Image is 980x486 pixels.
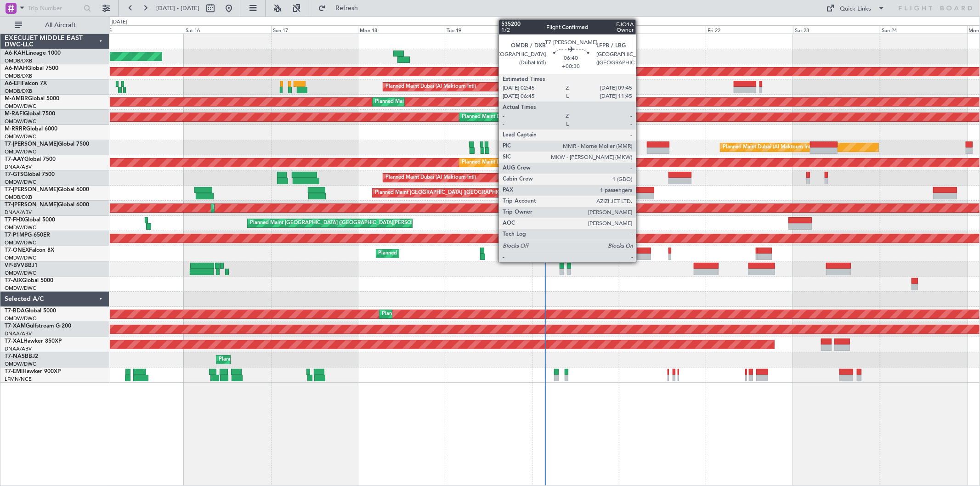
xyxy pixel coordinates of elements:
div: Planned Maint [GEOGRAPHIC_DATA] ([GEOGRAPHIC_DATA] Intl) [375,186,528,200]
span: A6-KAH [5,51,26,56]
a: DNAA/ABV [5,345,32,352]
span: T7-XAM [5,323,26,329]
a: T7-BDAGlobal 5000 [5,308,56,314]
a: A6-MAHGlobal 7500 [5,66,58,71]
button: Refresh [314,1,369,16]
input: Trip Number [28,1,81,15]
span: T7-GTS [5,172,23,177]
a: T7-AIXGlobal 5000 [5,278,53,283]
div: Mon 18 [358,25,445,34]
a: T7-[PERSON_NAME]Global 7500 [5,141,89,147]
a: DNAA/ABV [5,164,32,170]
div: Tue 19 [445,25,532,34]
a: T7-P1MPG-650ER [5,232,50,238]
span: T7-AIX [5,278,22,283]
a: OMDW/DWC [5,133,36,140]
a: T7-XAMGulfstream G-200 [5,323,71,329]
a: OMDW/DWC [5,103,36,110]
span: T7-ONEX [5,248,29,253]
span: A6-MAH [5,66,27,71]
a: T7-ONEXFalcon 8X [5,248,54,253]
div: Planned Maint Abuja ([PERSON_NAME] Intl) [219,353,322,367]
div: Sun 24 [880,25,967,34]
div: Fri 22 [706,25,793,34]
a: T7-FHXGlobal 5000 [5,217,55,223]
span: M-AMBR [5,96,28,102]
button: Quick Links [822,1,890,16]
a: OMDW/DWC [5,270,36,277]
span: T7-[PERSON_NAME] [5,187,58,192]
a: VP-BVVBBJ1 [5,263,38,268]
div: Planned Maint Dubai (Al Maktoum Intl) [382,307,472,321]
span: T7-AAY [5,157,24,162]
a: T7-[PERSON_NAME]Global 6000 [5,202,89,208]
span: A6-EFI [5,81,22,86]
div: [DATE] [112,18,127,26]
span: T7-XAL [5,339,23,344]
span: T7-FHX [5,217,24,223]
div: Planned Maint Geneva (Cointrin) [379,247,454,260]
div: Planned Maint Dubai (Al Maktoum Intl) [214,201,304,215]
span: T7-EMI [5,369,23,374]
span: T7-BDA [5,308,25,314]
a: OMDW/DWC [5,315,36,322]
div: Planned Maint Dubai (Al Maktoum Intl) [462,156,552,170]
a: OMDW/DWC [5,254,36,261]
a: M-AMBRGlobal 5000 [5,96,59,102]
div: Wed 20 [532,25,619,34]
span: Refresh [328,5,366,11]
a: OMDB/DXB [5,57,32,64]
a: LFMN/NCE [5,376,32,383]
div: Planned Maint [GEOGRAPHIC_DATA] ([GEOGRAPHIC_DATA][PERSON_NAME]) [250,216,436,230]
span: T7-P1MP [5,232,28,238]
a: OMDW/DWC [5,224,36,231]
a: DNAA/ABV [5,209,32,216]
span: [DATE] - [DATE] [156,4,199,12]
div: Planned Maint Dubai (Al Maktoum Intl) [385,80,476,94]
span: All Aircraft [24,22,97,28]
a: OMDW/DWC [5,361,36,367]
span: M-RRRR [5,126,26,132]
span: T7-NAS [5,354,25,359]
span: T7-[PERSON_NAME] [5,141,58,147]
div: Sat 16 [184,25,271,34]
a: DNAA/ABV [5,330,32,337]
div: Thu 21 [619,25,706,34]
a: OMDW/DWC [5,148,36,155]
a: T7-GTSGlobal 7500 [5,172,55,177]
a: T7-AAYGlobal 7500 [5,157,56,162]
a: M-RAFIGlobal 7500 [5,111,55,117]
a: OMDW/DWC [5,179,36,186]
div: Sun 17 [271,25,358,34]
div: Fri 15 [97,25,184,34]
a: T7-[PERSON_NAME]Global 6000 [5,187,89,192]
span: M-RAFI [5,111,24,117]
a: M-RRRRGlobal 6000 [5,126,57,132]
div: Planned Maint Dubai (Al Maktoum Intl) [385,171,476,185]
a: A6-KAHLineage 1000 [5,51,61,56]
a: OMDB/DXB [5,88,32,95]
a: T7-EMIHawker 900XP [5,369,61,374]
span: VP-BVV [5,263,24,268]
button: All Aircraft [10,18,100,33]
a: T7-XALHawker 850XP [5,339,62,344]
a: OMDW/DWC [5,285,36,292]
a: OMDB/DXB [5,194,32,201]
div: Planned Maint Dubai (Al Maktoum Intl) [462,110,552,124]
div: Planned Maint Dubai (Al Maktoum Intl) [375,95,465,109]
div: Sat 23 [793,25,880,34]
a: A6-EFIFalcon 7X [5,81,47,86]
a: OMDB/DXB [5,73,32,79]
div: Planned Maint Dubai (Al Maktoum Intl) [723,141,813,154]
span: T7-[PERSON_NAME] [5,202,58,208]
div: Quick Links [840,5,872,14]
a: OMDW/DWC [5,118,36,125]
a: OMDW/DWC [5,239,36,246]
a: T7-NASBBJ2 [5,354,38,359]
